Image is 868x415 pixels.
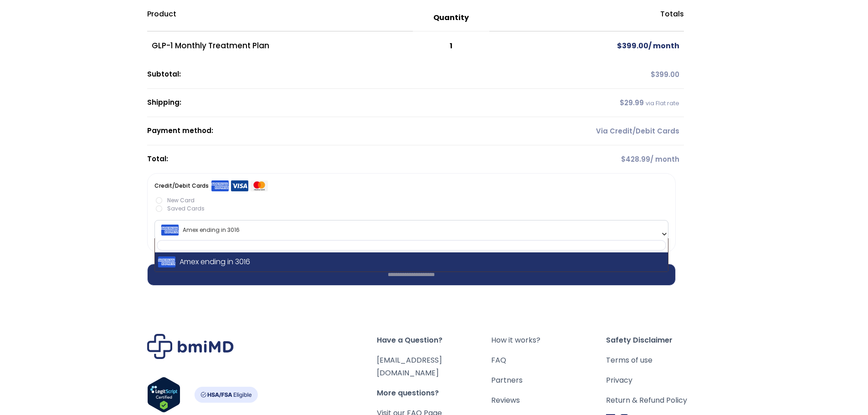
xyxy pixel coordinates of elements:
[155,252,668,272] li: Amex ending in 3016
[147,145,490,173] th: Total:
[377,334,492,347] span: Have a Question?
[377,387,492,400] span: More questions?
[147,89,490,117] th: Shipping:
[157,220,666,240] span: Amex ending in 3016
[606,334,721,347] span: Safety Disclaimer
[606,374,721,387] a: Privacy
[147,117,490,145] th: Payment method:
[621,154,626,164] span: $
[413,5,489,31] th: Quantity
[617,41,648,51] span: 399.00
[489,5,683,31] th: Totals
[651,70,655,79] span: $
[606,394,721,407] a: Return & Refund Policy
[147,377,180,413] img: Verify Approval for www.bmimd.com
[147,5,413,31] th: Product
[489,145,683,173] td: / month
[194,387,258,403] img: HSA-FSA
[154,220,668,240] span: Amex ending in 3016
[491,334,606,347] a: How it works?
[231,180,248,192] img: Visa
[147,334,234,359] img: Brand Logo
[154,196,668,205] label: New Card
[147,31,413,61] td: GLP-1 Monthly Treatment Plan
[154,205,668,213] label: Saved Cards
[413,31,489,61] td: 1
[617,41,622,51] span: $
[251,180,268,192] img: Mastercard
[211,180,229,192] img: Amex
[491,354,606,367] a: FAQ
[377,355,442,378] a: [EMAIL_ADDRESS][DOMAIN_NAME]
[491,374,606,387] a: Partners
[489,31,683,61] td: / month
[621,154,650,164] span: 428.99
[606,354,721,367] a: Terms of use
[651,70,679,79] span: 399.00
[620,98,644,108] span: 29.99
[489,117,683,145] td: Via Credit/Debit Cards
[154,180,268,192] label: Credit/Debit Cards
[620,98,624,108] span: $
[491,394,606,407] a: Reviews
[646,99,679,107] small: via Flat rate
[147,61,490,89] th: Subtotal:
